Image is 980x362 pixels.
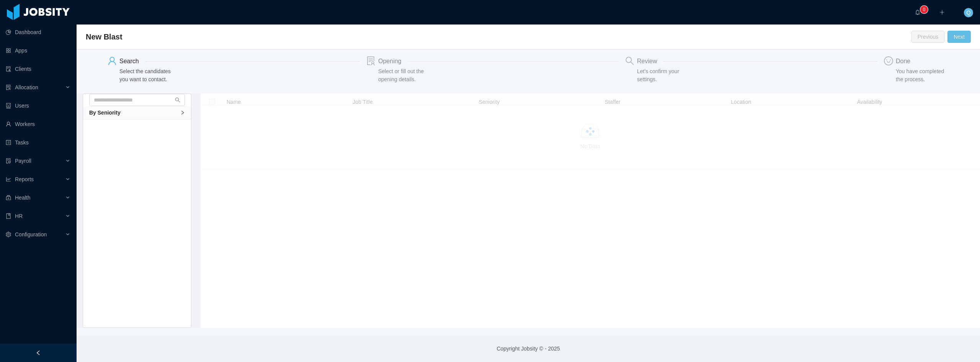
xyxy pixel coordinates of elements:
i: icon: file-protect [6,158,11,164]
i: icon: plus [939,10,945,15]
div: icon: rightBy seniority [83,106,191,120]
i: icon: bell [915,10,920,15]
div: Opening [378,55,408,67]
footer: Copyright Jobsity © - 2025 [77,336,980,362]
span: New Blast [86,31,127,43]
i: icon: solution [6,85,11,90]
div: Select the candidates you want to contact. [119,67,173,84]
i: icon: user [108,56,117,66]
div: Search [119,55,145,67]
a: icon: profileTasks [6,135,70,150]
i: icon: smile-o [884,56,893,66]
i: icon: right [180,110,185,115]
div: You have completed the process. [896,67,949,84]
span: Q [967,8,971,17]
span: Payroll [15,158,31,164]
i: icon: search [175,97,180,103]
div: Done [896,55,910,67]
button: Next [947,31,971,43]
i: icon: medicine-box [6,195,11,200]
span: HR [15,213,23,219]
i: icon: search [625,56,634,66]
i: icon: solution [366,56,376,66]
a: icon: auditClients [6,61,70,77]
div: Let's confirm your settings. [637,67,691,84]
a: icon: appstoreApps [6,43,70,58]
div: Select or fill out the opening details. [378,67,432,84]
a: icon: robotUsers [6,98,70,113]
i: icon: setting [6,232,11,237]
button: Previous [911,31,944,43]
span: Health [15,195,30,201]
span: Reports [15,176,34,182]
a: icon: pie-chartDashboard [6,25,70,40]
i: icon: book [6,213,11,219]
span: Allocation [15,84,38,90]
sup: 0 [920,6,928,13]
div: Review [637,55,663,67]
a: icon: userWorkers [6,116,70,132]
i: icon: line-chart [6,177,11,182]
span: Configuration [15,231,47,238]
